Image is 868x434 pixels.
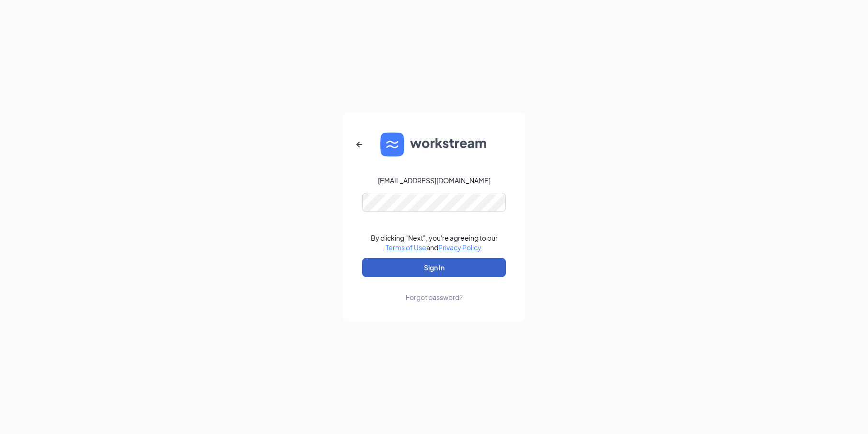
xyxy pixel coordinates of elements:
[362,258,506,277] button: Sign In
[406,292,463,302] div: Forgot password?
[380,133,488,156] img: WS logo and Workstream text
[354,139,365,150] svg: ArrowLeftNew
[406,277,463,302] a: Forgot password?
[386,243,426,252] a: Terms of Use
[438,243,481,252] a: Privacy Policy
[348,133,371,156] button: ArrowLeftNew
[378,176,491,185] div: [EMAIL_ADDRESS][DOMAIN_NAME]
[371,233,498,252] div: By clicking "Next", you're agreeing to our and .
